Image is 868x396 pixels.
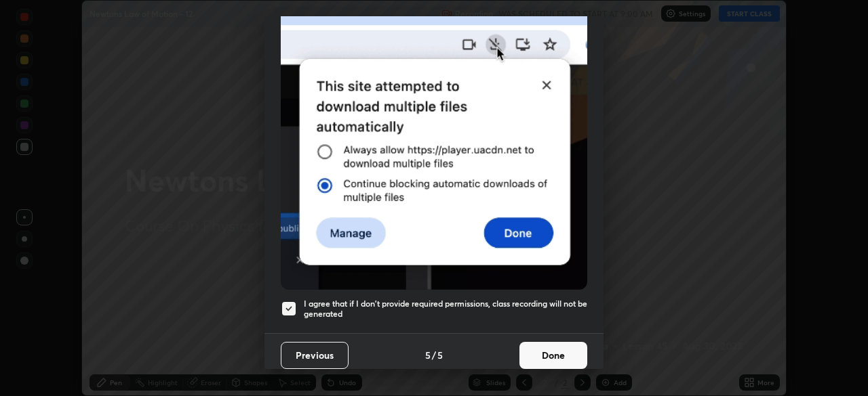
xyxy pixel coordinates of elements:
h4: 5 [437,348,443,362]
h4: 5 [425,348,431,362]
h5: I agree that if I don't provide required permissions, class recording will not be generated [304,299,587,320]
button: Done [519,342,587,369]
h4: / [432,348,436,362]
button: Previous [281,342,349,369]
